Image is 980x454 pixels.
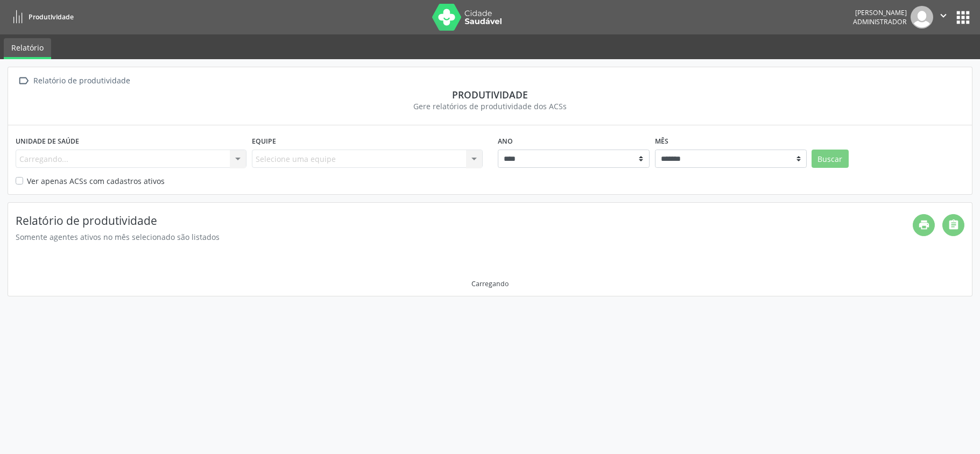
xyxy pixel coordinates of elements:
[498,133,513,150] label: Ano
[853,17,907,26] span: Administrador
[16,101,964,112] div: Gere relatórios de produtividade dos ACSs
[937,10,949,22] i: 
[655,133,668,150] label: Mês
[16,73,132,89] a:  Relatório de produtividade
[252,133,276,150] label: Equipe
[933,6,954,29] button: 
[954,8,972,27] button: apps
[853,8,907,17] div: [PERSON_NAME]
[812,150,849,168] button: Buscar
[471,279,509,288] div: Carregando
[27,175,165,187] label: Ver apenas ACSs com cadastros ativos
[16,89,964,101] div: Produtividade
[16,214,913,228] h4: Relatório de produtividade
[29,12,74,22] span: Produtividade
[16,231,913,243] div: Somente agentes ativos no mês selecionado são listados
[16,133,79,150] label: Unidade de saúde
[911,6,933,29] img: img
[16,73,31,89] i: 
[4,38,51,59] a: Relatório
[31,73,132,89] div: Relatório de produtividade
[8,8,74,26] a: Produtividade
